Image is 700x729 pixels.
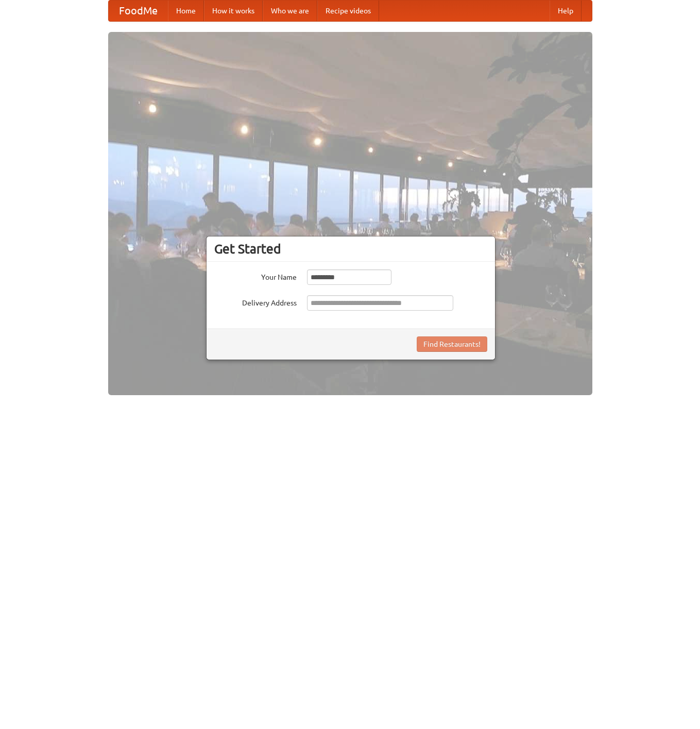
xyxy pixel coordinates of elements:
[214,269,297,282] label: Your Name
[550,1,582,21] a: Help
[317,1,379,21] a: Recipe videos
[109,1,168,21] a: FoodMe
[417,336,487,352] button: Find Restaurants!
[168,1,204,21] a: Home
[214,295,297,308] label: Delivery Address
[263,1,317,21] a: Who we are
[204,1,263,21] a: How it works
[214,241,487,257] h3: Get Started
